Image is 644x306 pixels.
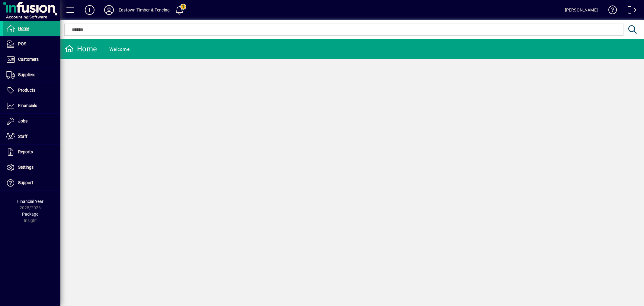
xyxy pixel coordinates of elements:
a: Support [3,175,60,190]
span: Reports [18,149,33,154]
span: Package [22,212,38,216]
a: Staff [3,129,60,144]
span: Support [18,180,33,185]
a: Reports [3,145,60,160]
a: POS [3,37,60,52]
span: Suppliers [18,72,35,77]
a: Suppliers [3,67,60,83]
span: POS [18,41,26,46]
span: Home [18,26,29,31]
a: Jobs [3,114,60,129]
span: Staff [18,134,27,139]
a: Customers [3,52,60,67]
a: Logout [623,1,636,21]
div: Home [65,44,97,54]
span: Financial Year [17,199,43,204]
span: Customers [18,57,39,62]
a: Knowledge Base [604,1,617,21]
span: Settings [18,165,34,170]
a: Products [3,83,60,98]
a: Financials [3,98,60,113]
span: Products [18,88,35,93]
div: Welcome [109,44,130,54]
div: Eastown Timber & Fencing [119,5,170,15]
button: Add [80,5,99,15]
span: Jobs [18,119,27,123]
a: Settings [3,160,60,175]
div: [PERSON_NAME] [565,5,598,15]
button: Profile [99,5,119,15]
span: Financials [18,103,37,108]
